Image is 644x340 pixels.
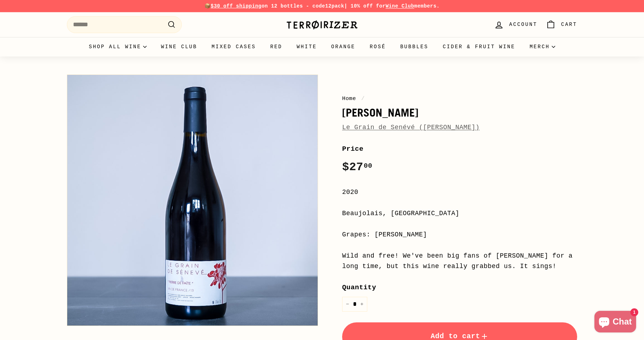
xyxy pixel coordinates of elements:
div: Wild and free! We've been big fans of [PERSON_NAME] for a long time, but this wine really grabbed... [342,251,577,272]
div: Primary [52,37,592,56]
nav: breadcrumbs [342,94,577,103]
button: Increase item quantity by one [356,297,367,312]
div: 2020 [342,187,577,198]
label: Quantity [342,282,577,293]
div: Beaujolais, [GEOGRAPHIC_DATA] [342,208,577,219]
label: Price [342,144,577,154]
span: $30 off shipping [211,3,262,9]
a: Home [342,95,356,102]
span: Account [509,21,537,28]
summary: Merch [523,37,562,56]
a: Orange [324,37,363,56]
a: Le Grain de Senévé ([PERSON_NAME]) [342,124,480,131]
div: Grapes: [PERSON_NAME] [342,230,577,240]
a: Wine Club [154,37,204,56]
a: Wine Club [386,3,414,9]
h1: [PERSON_NAME] [342,106,577,119]
a: Red [263,37,290,56]
a: Cider & Fruit Wine [436,37,523,56]
input: quantity [342,297,367,312]
a: Account [490,14,542,35]
inbox-online-store-chat: Shopify online store chat [592,311,638,334]
span: / [359,95,367,102]
a: Bubbles [393,37,436,56]
span: $27 [342,160,372,174]
summary: Shop all wine [82,37,154,56]
a: Cart [542,14,581,35]
strong: 12pack [325,3,344,9]
a: Rosé [363,37,393,56]
a: White [290,37,324,56]
sup: 00 [364,162,372,170]
span: Cart [561,21,577,28]
p: 📦 on 12 bottles - code | 10% off for members. [67,2,577,10]
a: Mixed Cases [204,37,263,56]
button: Reduce item quantity by one [342,297,353,312]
